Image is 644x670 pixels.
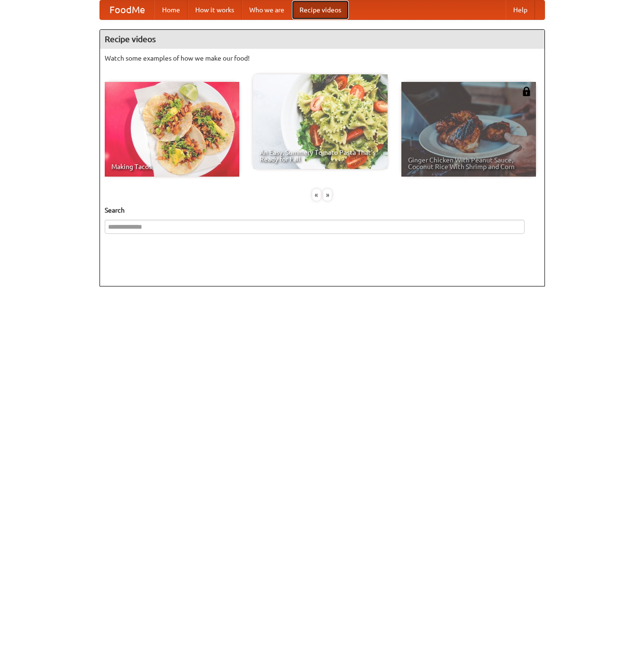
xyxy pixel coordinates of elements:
a: Who we are [242,0,292,19]
h4: Recipe videos [100,30,544,49]
div: « [312,189,321,201]
img: 483408.png [522,87,531,96]
a: FoodMe [100,0,154,19]
span: An Easy, Summery Tomato Pasta That's Ready for Fall [260,149,381,162]
a: Making Tacos [105,82,239,177]
a: Home [154,0,188,19]
span: Making Tacos [111,163,233,170]
p: Watch some examples of how we make our food! [105,54,540,63]
a: Help [506,0,535,19]
a: Recipe videos [292,0,349,19]
h5: Search [105,205,540,215]
div: » [323,189,332,201]
a: An Easy, Summery Tomato Pasta That's Ready for Fall [253,74,388,169]
a: How it works [188,0,242,19]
